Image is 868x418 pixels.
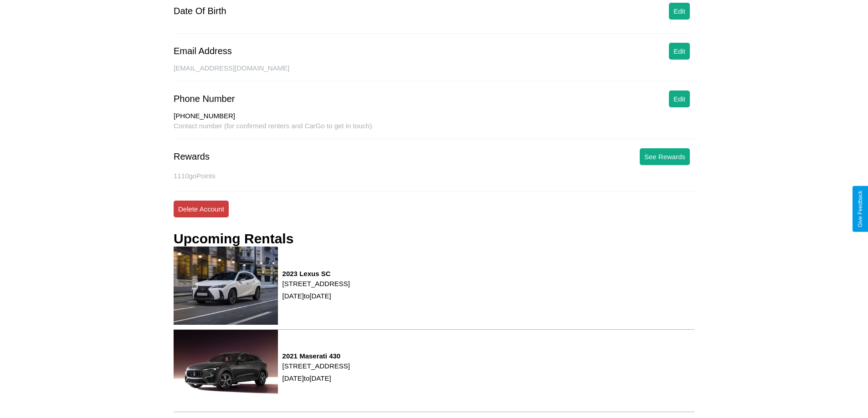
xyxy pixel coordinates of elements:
[174,247,278,324] img: rental
[282,352,350,360] h3: 2021 Maserati 430
[669,43,690,60] button: Edit
[174,170,694,182] p: 1110 goPoints
[174,151,210,162] div: Rewards
[282,277,350,290] p: [STREET_ADDRESS]
[640,148,690,165] button: See Rewards
[174,46,232,56] div: Email Address
[669,3,690,20] button: Edit
[282,372,350,384] p: [DATE] to [DATE]
[282,360,350,372] p: [STREET_ADDRESS]
[174,64,694,81] div: [EMAIL_ADDRESS][DOMAIN_NAME]
[174,112,694,122] div: [PHONE_NUMBER]
[282,290,350,302] p: [DATE] to [DATE]
[174,201,229,217] button: Delete Account
[857,191,863,227] div: Give Feedback
[174,94,235,104] div: Phone Number
[174,6,226,16] div: Date Of Birth
[174,330,278,407] img: rental
[174,122,694,139] div: Contact number (for confirmed renters and CarGo to get in touch).
[669,91,690,107] button: Edit
[282,270,350,277] h3: 2023 Lexus SC
[174,231,293,247] h3: Upcoming Rentals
